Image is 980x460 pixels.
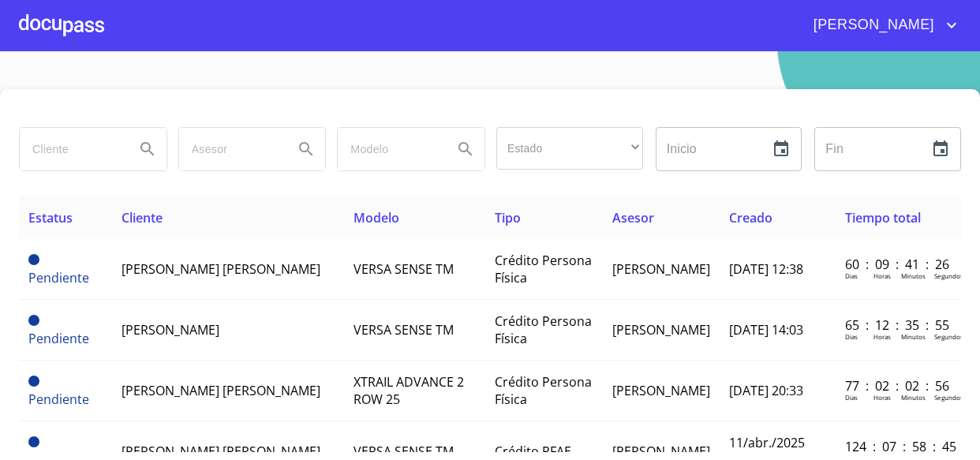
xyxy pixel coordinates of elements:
span: Crédito Persona Física [495,373,592,408]
span: [PERSON_NAME] [612,321,710,338]
input: search [179,128,282,170]
p: Dias [845,271,858,280]
span: Tiempo total [845,209,921,226]
input: search [338,128,440,170]
p: Minutos [901,271,926,280]
p: Horas [873,393,891,402]
button: account of current user [802,13,961,38]
span: VERSA SENSE TM [353,321,454,338]
span: Pendiente [28,269,89,286]
span: [PERSON_NAME] [PERSON_NAME] [122,260,320,278]
span: Pendiente [28,436,39,447]
span: Cliente [122,209,163,226]
span: [PERSON_NAME] [612,260,710,278]
input: search [20,128,122,170]
span: [PERSON_NAME] [122,321,219,338]
span: Crédito Persona Física [495,312,592,347]
div: ​ [496,127,643,170]
p: Dias [845,332,858,341]
span: Pendiente [28,376,39,387]
span: Modelo [353,209,399,226]
span: VERSA SENSE TM [353,260,454,278]
button: Search [447,130,484,168]
button: Search [129,130,166,168]
span: Crédito Persona Física [495,252,592,286]
span: [DATE] 12:38 [729,260,803,278]
span: Tipo [495,209,521,226]
span: Crédito PFAE [495,443,571,460]
span: Pendiente [28,254,39,265]
p: Minutos [901,393,926,402]
span: [DATE] 14:03 [729,321,803,338]
span: [PERSON_NAME] [802,13,942,38]
p: Segundos [934,332,963,341]
span: [PERSON_NAME] [612,443,710,460]
p: Horas [873,332,891,341]
button: Search [287,130,325,168]
span: [PERSON_NAME] [PERSON_NAME] [122,443,320,460]
p: 77 : 02 : 02 : 56 [845,377,952,395]
p: Dias [845,393,858,402]
span: [PERSON_NAME] [612,382,710,399]
p: 60 : 09 : 41 : 26 [845,256,952,273]
p: Segundos [934,271,963,280]
p: Minutos [901,332,926,341]
span: Estatus [28,209,73,226]
p: 124 : 07 : 58 : 45 [845,438,952,455]
p: Segundos [934,393,963,402]
span: Creado [729,209,772,226]
span: Pendiente [28,391,89,408]
span: [DATE] 20:33 [729,382,803,399]
span: XTRAIL ADVANCE 2 ROW 25 [353,373,464,408]
span: Pendiente [28,330,89,347]
p: Horas [873,271,891,280]
span: VERSA SENSE TM [353,443,454,460]
p: 65 : 12 : 35 : 55 [845,316,952,334]
span: [PERSON_NAME] [PERSON_NAME] [122,382,320,399]
span: Pendiente [28,315,39,326]
span: Asesor [612,209,654,226]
